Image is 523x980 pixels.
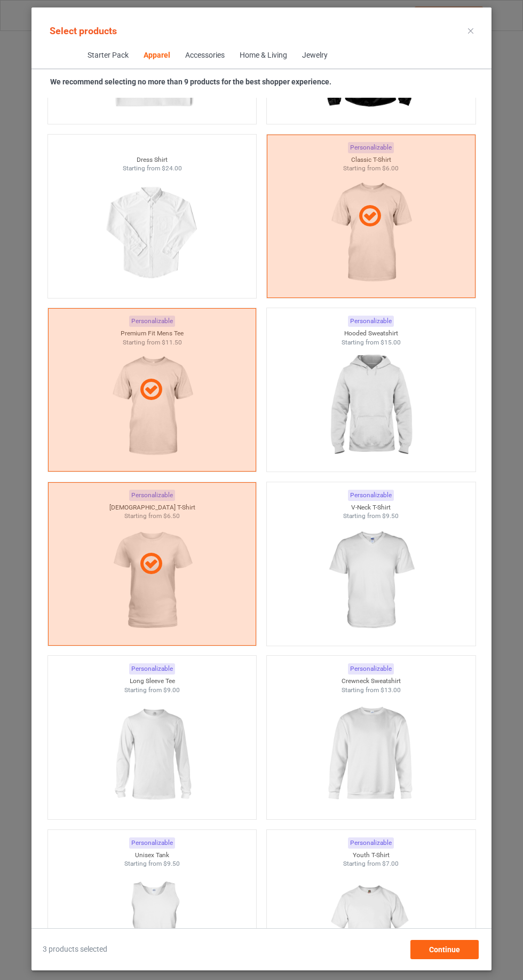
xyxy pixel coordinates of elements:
[48,677,257,686] div: Long Sleeve Tee
[348,316,394,327] div: Personalizable
[381,339,401,346] span: $15.00
[80,43,136,68] span: Starter Pack
[48,164,257,173] div: Starting from
[143,50,170,61] div: Apparel
[348,837,394,849] div: Personalizable
[267,503,476,512] div: V-Neck T-Shirt
[323,521,418,640] img: regular.jpg
[129,663,175,675] div: Personalizable
[129,837,175,849] div: Personalizable
[104,694,200,814] img: regular.jpg
[48,155,257,164] div: Dress Shirt
[50,25,117,36] span: Select products
[48,859,257,868] div: Starting from
[43,944,107,955] span: 3 products selected
[267,512,476,521] div: Starting from
[429,945,460,954] span: Continue
[381,686,401,694] span: $13.00
[239,50,287,61] div: Home & Living
[302,50,327,61] div: Jewelry
[267,859,476,868] div: Starting from
[267,329,476,338] div: Hooded Sweatshirt
[50,77,331,86] strong: We recommend selecting no more than 9 products for the best shopper experience.
[267,686,476,695] div: Starting from
[185,50,224,61] div: Accessories
[267,851,476,860] div: Youth T-Shirt
[348,663,394,675] div: Personalizable
[348,490,394,501] div: Personalizable
[382,860,399,867] span: $7.00
[48,851,257,860] div: Unisex Tank
[161,164,181,172] span: $24.00
[267,677,476,686] div: Crewneck Sweatshirt
[323,347,418,466] img: regular.jpg
[323,694,418,814] img: regular.jpg
[104,173,200,293] img: regular.jpg
[48,686,257,695] div: Starting from
[163,686,180,694] span: $9.00
[382,512,399,520] span: $9.50
[410,940,479,959] div: Continue
[163,860,180,867] span: $9.50
[267,338,476,347] div: Starting from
